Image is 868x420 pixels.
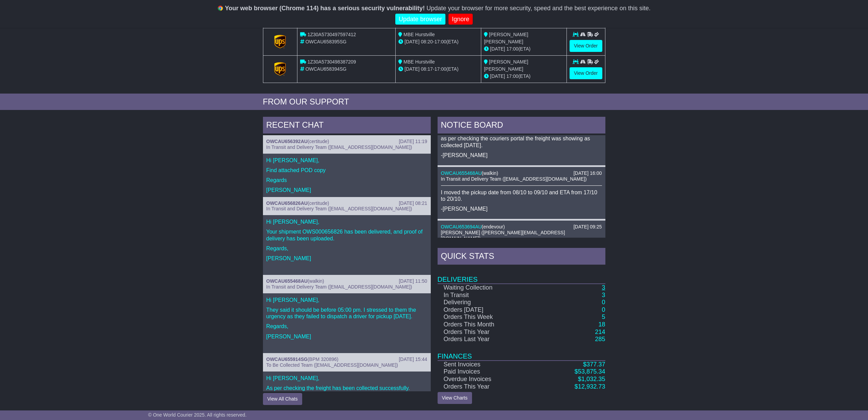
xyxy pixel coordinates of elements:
[438,376,539,383] td: Overdue Invoices
[399,356,427,362] div: [DATE] 15:44
[263,117,431,135] div: RECENT CHAT
[266,297,427,303] p: Hi [PERSON_NAME],
[438,248,605,266] div: Quick Stats
[483,224,503,229] span: endevour
[309,200,328,206] span: certitude
[441,224,482,229] a: OWCAU653694AU
[266,200,427,206] div: ( )
[266,177,427,183] p: Regards
[438,117,605,135] div: NOTICE BOARD
[602,306,605,313] a: 0
[438,299,539,306] td: Delivering
[274,35,286,48] img: GetCarrierServiceLogo
[586,361,605,368] span: 377.37
[581,376,605,382] span: 1,032.35
[309,278,323,284] span: walkin
[438,284,539,292] td: Waiting Collection
[484,32,528,44] span: [PERSON_NAME] [PERSON_NAME]
[404,66,420,72] span: [DATE]
[570,67,602,79] a: View Order
[266,228,427,241] p: Your shipment OWS000656826 has been delivered, and proof of delivery has been uploaded.
[438,368,539,376] td: Paid Invoices
[266,255,427,262] p: [PERSON_NAME]
[578,376,605,382] a: $1,032.35
[266,187,427,193] p: [PERSON_NAME]
[421,39,433,44] span: 08:20
[266,167,427,173] p: Find attached POD copy
[506,73,518,79] span: 17:00
[266,284,412,290] span: In Transit and Delivery Team ([EMAIL_ADDRESS][DOMAIN_NAME])
[266,333,427,340] p: [PERSON_NAME]
[274,62,286,76] img: GetCarrierServiceLogo
[484,45,564,53] div: (ETA)
[438,343,605,361] td: Finances
[266,356,427,362] div: ( )
[148,412,247,418] span: © One World Courier 2025. All rights reserved.
[438,292,539,299] td: In Transit
[438,336,539,343] td: Orders Last Year
[266,157,427,164] p: Hi [PERSON_NAME],
[438,328,539,336] td: Orders This Year
[602,284,605,291] a: 3
[441,176,587,182] span: In Transit and Delivery Team ([EMAIL_ADDRESS][DOMAIN_NAME])
[438,383,539,391] td: Orders This Year
[435,66,446,72] span: 17:00
[441,189,602,202] p: I moved the pickup date from 08/10 to 09/10 and ETA from 17/10 to 20/10.
[598,321,605,328] a: 18
[602,299,605,306] a: 0
[484,73,564,80] div: (ETA)
[578,368,605,375] span: 53,875.34
[583,361,605,368] a: $377.37
[484,59,528,72] span: [PERSON_NAME] [PERSON_NAME]
[266,200,308,206] a: OWCAU656826AU
[395,14,445,25] a: Update browser
[490,73,505,79] span: [DATE]
[266,278,308,284] a: OWCAU655468AU
[573,224,602,230] div: [DATE] 09:25
[602,313,605,320] a: 5
[441,170,482,176] a: OWCAU655468AU
[266,375,427,381] p: Hi [PERSON_NAME],
[574,368,605,375] a: $53,875.34
[441,206,602,212] p: -[PERSON_NAME]
[595,336,605,342] a: 285
[266,139,427,144] div: ( )
[398,66,478,73] div: - (ETA)
[403,59,435,65] span: MBE Hurstville
[263,97,605,107] div: FROM OUR SUPPORT
[403,32,435,37] span: MBE Hurstville
[307,32,356,37] span: 1Z30A5730497597412
[441,152,602,158] p: -[PERSON_NAME]
[266,139,308,144] a: OWCAU656392AU
[309,139,328,144] span: certitude
[490,46,505,52] span: [DATE]
[573,170,602,176] div: [DATE] 16:00
[574,383,605,390] a: $12,932.73
[266,385,427,391] p: As per checking the freight has been collected successfully.
[421,66,433,72] span: 08:17
[266,144,412,150] span: In Transit and Delivery Team ([EMAIL_ADDRESS][DOMAIN_NAME])
[602,292,605,298] a: 3
[266,245,427,252] p: Regards,
[448,14,473,25] a: Ignore
[506,46,518,52] span: 17:00
[263,393,302,405] button: View All Chats
[307,59,356,65] span: 1Z30A5730498387209
[266,362,398,368] span: To Be Collected Team ([EMAIL_ADDRESS][DOMAIN_NAME])
[225,5,425,12] b: Your web browser (Chrome 114) has a serious security vulnerability!
[399,200,427,206] div: [DATE] 08:21
[438,321,539,328] td: Orders This Month
[578,383,605,390] span: 12,932.73
[441,170,602,176] div: ( )
[309,356,337,362] span: BPM 320896
[398,38,478,45] div: - (ETA)
[438,313,539,321] td: Orders This Week
[441,230,565,241] span: [PERSON_NAME] ([PERSON_NAME][EMAIL_ADDRESS][DOMAIN_NAME])
[438,266,605,284] td: Deliveries
[266,356,308,362] a: OWCAU655914SG
[305,39,347,44] span: OWCAU658395SG
[438,306,539,314] td: Orders [DATE]
[305,66,347,72] span: OWCAU658394SG
[483,170,497,176] span: walkin
[438,361,539,368] td: Sent Invoices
